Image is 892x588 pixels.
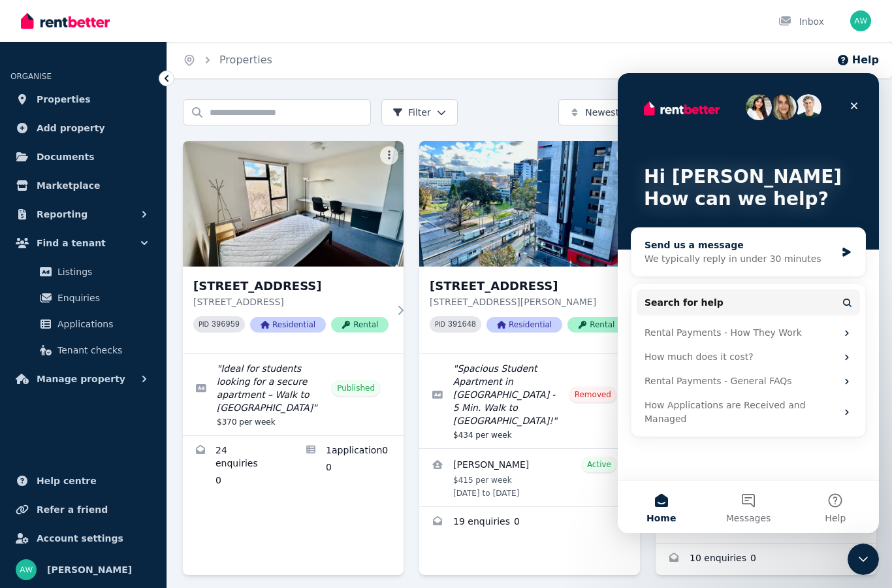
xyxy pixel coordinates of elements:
span: Newest First [585,106,641,119]
span: ORGANISE [10,72,52,81]
h3: [STREET_ADDRESS] [193,277,389,295]
img: Andrew Wong [16,559,37,580]
nav: Breadcrumb [167,42,288,78]
button: Reporting [10,201,156,227]
a: Applications [16,311,151,337]
a: Enquiries for 113/6 John St, Box Hill [656,544,876,575]
a: Help centre [10,468,156,494]
small: PID [199,321,209,328]
a: Edit listing: Spacious Student Apartment in Carlton - 5 Min. Walk to Melbourne Uni! [419,354,640,448]
span: Help centre [37,473,97,489]
button: More options [380,146,398,165]
a: Edit listing: Ideal for students looking for a secure apartment – Walk to Monash Uni [183,354,404,435]
a: Enquiries for 602/131 Pelham St, Carlton [419,507,640,538]
button: Find a tenant [10,230,156,256]
span: Tenant checks [57,342,146,358]
a: Refer a friend [10,497,156,523]
span: Marketplace [37,178,100,193]
h3: [STREET_ADDRESS] [430,277,625,295]
span: Manage property [37,371,125,387]
code: 391648 [448,320,476,329]
a: 203/60 Waverley Rd, Malvern East[STREET_ADDRESS][STREET_ADDRESS]PID 396959ResidentialRental [183,141,404,353]
span: Residential [250,317,326,333]
span: Listings [57,264,146,280]
img: RentBetter [21,11,110,31]
a: Add property [10,115,156,141]
a: Enquiries for 203/60 Waverley Rd, Malvern East [183,436,293,497]
span: Applications [57,316,146,332]
a: 602/131 Pelham St, Carlton[STREET_ADDRESS][STREET_ADDRESS][PERSON_NAME]PID 391648ResidentialRental [419,141,640,353]
span: Rental [567,317,625,333]
iframe: Intercom live chat [848,544,879,575]
img: 203/60 Waverley Rd, Malvern East [183,141,404,267]
button: Filter [381,99,458,125]
img: 602/131 Pelham St, Carlton [419,141,640,267]
a: View details for Rayan Alamri [419,449,640,506]
span: Reporting [37,206,88,222]
span: Account settings [37,531,123,546]
iframe: Intercom live chat [618,73,879,533]
span: Refer a friend [37,502,108,517]
code: 396959 [212,320,240,329]
span: Rental [331,317,389,333]
button: Help [836,52,879,68]
span: Documents [37,149,95,165]
a: Account settings [10,525,156,551]
span: Residential [486,317,562,333]
span: Find a tenant [37,235,106,251]
p: [STREET_ADDRESS][PERSON_NAME] [430,295,625,308]
p: [STREET_ADDRESS] [193,295,389,308]
span: Filter [392,106,431,119]
span: Properties [37,91,91,107]
div: Inbox [778,15,824,28]
small: PID [435,321,445,328]
a: Properties [219,54,272,66]
a: Marketplace [10,172,156,199]
span: [PERSON_NAME] [47,562,132,578]
a: Tenant checks [16,337,151,363]
button: Newest First [558,99,684,125]
a: Listings [16,259,151,285]
img: Andrew Wong [850,10,871,31]
a: Properties [10,86,156,112]
span: Enquiries [57,290,146,306]
button: Manage property [10,366,156,392]
span: Add property [37,120,105,136]
button: More options [616,146,635,165]
a: Applications for 203/60 Waverley Rd, Malvern East [293,436,404,497]
a: Enquiries [16,285,151,311]
a: Documents [10,144,156,170]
